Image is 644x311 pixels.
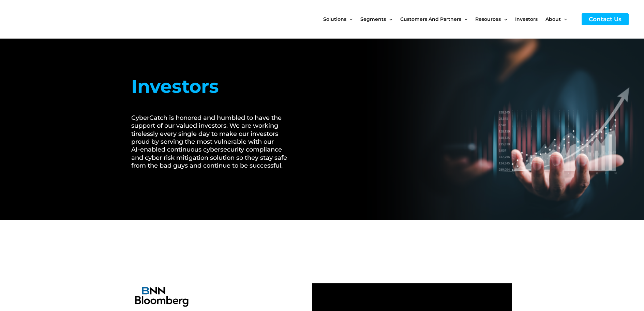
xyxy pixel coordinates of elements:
span: Resources [475,5,501,33]
span: Menu Toggle [501,5,507,33]
span: Solutions [323,5,346,33]
img: CyberCatch [12,5,94,33]
span: Customers and Partners [400,5,461,33]
h2: CyberCatch is honored and humbled to have the support of our valued investors. We are working tir... [131,114,295,170]
a: Contact Us [582,13,629,25]
span: Menu Toggle [346,5,353,33]
a: Investors [515,5,545,33]
h1: Investors [131,73,295,100]
span: Menu Toggle [561,5,567,33]
span: Segments [360,5,386,33]
span: Menu Toggle [461,5,467,33]
nav: Site Navigation: New Main Menu [323,5,575,33]
span: Investors [515,5,538,33]
span: About [545,5,561,33]
span: Menu Toggle [386,5,392,33]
